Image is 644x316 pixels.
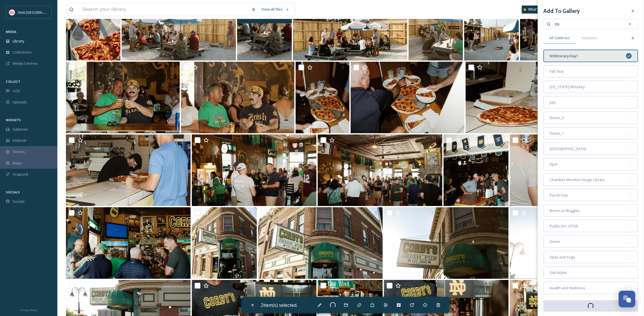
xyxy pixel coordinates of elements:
[20,306,37,313] a: Privacy Policy
[552,18,623,30] input: Search
[6,118,21,122] span: WIDGETS
[13,50,32,55] span: Collections
[550,223,578,229] span: Public Art - DTSB
[20,308,37,312] span: Privacy Policy
[261,302,297,308] span: 2 item(s) selected.
[550,270,567,275] span: Get Active
[582,35,598,41] span: Directory
[13,199,25,204] span: Socials
[13,172,28,177] span: SnapLink
[6,30,16,34] span: MEDIA
[619,291,635,307] button: Open Chat
[259,4,292,15] a: View all files
[66,62,180,133] img: Corbys-43.jpg
[13,88,20,94] span: UGC
[466,62,579,133] img: Corbys-39.jpg
[13,61,38,66] span: Media Centres
[550,69,564,74] span: Fall Test
[522,5,551,13] a: What's New
[510,134,635,206] img: Corbys-34.jpg
[296,62,350,133] img: Corbys-41.jpg
[13,138,27,143] span: Embeds
[318,134,442,206] img: Corbys-33.jpg
[550,285,586,291] span: Health and Wellness
[550,84,585,90] span: [US_STATE] Whiskey
[13,160,22,166] span: Maps
[550,146,586,152] span: [GEOGRAPHIC_DATA]
[550,35,570,41] span: All Galleries
[13,127,28,132] span: Galleries
[550,162,558,167] span: April
[13,38,24,44] span: Library
[550,100,556,105] span: July
[192,207,257,279] img: Corbys-29.jpg
[550,53,578,59] span: NSItinerary-Day1
[13,99,27,105] span: Uploads
[79,3,248,16] input: Search your library
[550,193,568,198] span: Paczki Day
[550,177,605,182] span: Chamber Member Image Library
[550,131,564,136] span: Demo_1
[510,207,635,279] img: Corbys-30.jpg
[181,62,295,133] img: Corbys-42.jpg
[384,207,509,279] img: Corbys-31.jpg
[544,7,580,15] h3: Add To Gallery
[6,190,20,194] span: SOCIALS
[13,149,25,154] span: Stories
[550,254,575,260] span: Spas and Yoga
[66,134,191,206] img: Corbys-37.jpg
[9,9,15,15] img: vsbm-stackedMISH_CMYKlogo2017.jpg
[550,208,580,213] span: Bones to Buggies
[550,239,560,244] span: Demo
[18,9,62,15] span: Visit [GEOGRAPHIC_DATA]
[192,134,317,206] img: Corbys-35.jpg
[351,62,465,133] img: Corbys-40.jpg
[258,207,383,279] img: Corbys-28.jpg
[6,79,20,84] span: COLLECT
[444,134,509,206] img: Corbys-36.jpg
[66,207,191,279] img: Corbys-32.jpg
[550,115,564,121] span: Demo_3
